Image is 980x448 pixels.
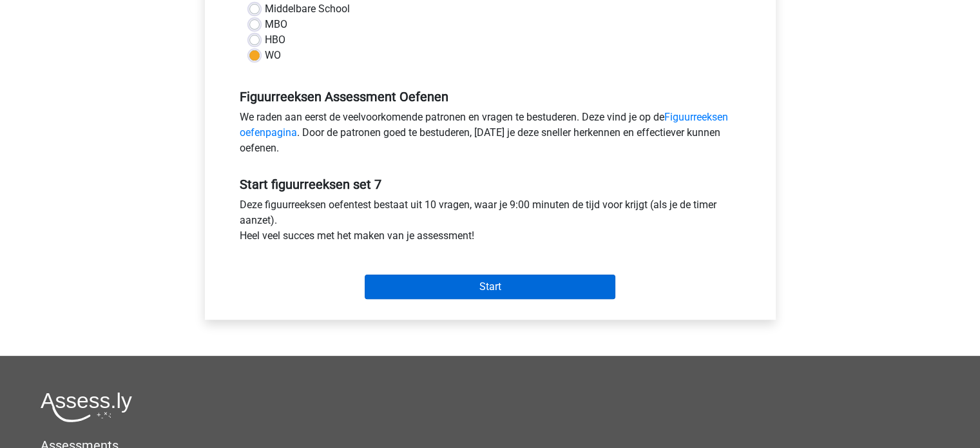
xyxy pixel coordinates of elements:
[265,17,287,32] label: MBO
[265,1,350,17] label: Middelbare School
[265,32,285,48] label: HBO
[230,197,751,249] div: Deze figuurreeksen oefentest bestaat uit 10 vragen, waar je 9:00 minuten de tijd voor krijgt (als...
[265,48,281,63] label: WO
[41,392,132,422] img: Assessly logo
[230,110,751,161] div: We raden aan eerst de veelvoorkomende patronen en vragen te bestuderen. Deze vind je op de . Door...
[365,275,615,299] input: Start
[240,177,741,192] h5: Start figuurreeksen set 7
[240,89,741,104] h5: Figuurreeksen Assessment Oefenen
